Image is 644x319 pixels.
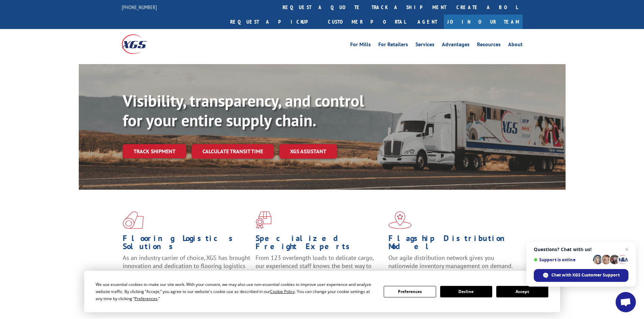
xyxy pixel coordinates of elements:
h1: Flagship Distribution Model [388,234,516,254]
b: Visibility, transparency, and control for your entire supply chain. [123,90,364,131]
span: Close chat [623,245,631,254]
div: Chat with XGS Customer Support [534,269,628,282]
button: Accept [496,286,548,297]
a: [PHONE_NUMBER] [122,4,157,10]
a: Agent [411,15,444,29]
img: xgs-icon-total-supply-chain-intelligence-red [123,211,144,229]
a: Calculate transit time [192,144,274,159]
img: xgs-icon-focused-on-flooring-red [256,211,271,229]
span: Chat with XGS Customer Support [551,272,620,278]
a: For Mills [350,42,371,49]
a: About [508,42,523,49]
a: Request a pickup [225,15,323,29]
h1: Specialized Freight Experts [256,234,383,254]
button: Decline [440,286,492,297]
a: Customer Portal [323,15,411,29]
span: Questions? Chat with us! [534,247,628,252]
a: Advantages [442,42,470,49]
a: Track shipment [123,144,186,158]
a: For Retailers [378,42,408,49]
button: Preferences [384,286,436,297]
span: Cookie Policy [270,289,295,294]
a: Services [415,42,434,49]
a: XGS ASSISTANT [279,144,337,159]
span: Preferences [135,296,158,301]
img: xgs-icon-flagship-distribution-model-red [388,211,412,229]
h1: Flooring Logistics Solutions [123,234,251,254]
a: Resources [477,42,501,49]
span: Our agile distribution network gives you nationwide inventory management on demand. [388,254,513,270]
span: As an industry carrier of choice, XGS has brought innovation and dedication to flooring logistics... [123,254,250,278]
div: We use essential cookies to make our site work. With your consent, we may also use non-essential ... [96,281,376,302]
div: Open chat [616,292,636,312]
span: Support is online [534,257,591,262]
a: Join Our Team [444,15,523,29]
p: From 123 overlength loads to delicate cargo, our experienced staff knows the best way to move you... [256,254,383,284]
div: Cookie Consent Prompt [84,271,560,312]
